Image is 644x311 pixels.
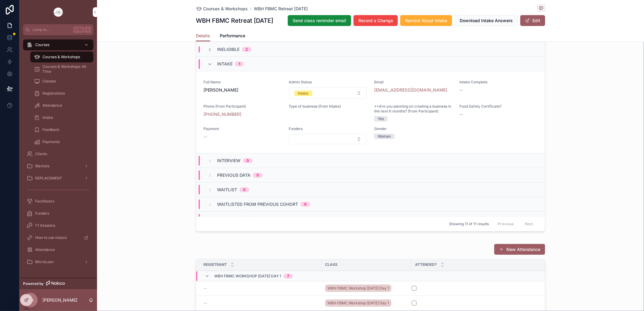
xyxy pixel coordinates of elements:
div: 0 [243,187,246,192]
span: -- [203,286,207,291]
a: Courses & Workshops [196,6,248,12]
a: REPLACEMENT [23,173,93,184]
div: scrollable content [19,35,97,275]
a: Clients [23,149,93,159]
span: Ineligible [217,46,240,52]
a: Powered by [19,278,97,289]
div: 2 [246,47,248,52]
a: -- [203,286,318,291]
span: Email [374,80,452,85]
a: Intake [30,112,93,123]
span: Courses & Workshops [203,6,248,12]
span: Class [325,263,337,267]
span: Courses & Workshops [42,55,80,59]
span: Feedback [42,127,59,132]
button: Download Intake Answers [454,15,518,26]
span: Clients [35,152,47,156]
span: MicroLoan [35,259,54,264]
a: 1:1 Sessions [23,220,93,231]
a: Payments [30,136,93,147]
a: How to use noloco [23,232,93,243]
span: Jump to... [32,27,71,32]
span: Registrant [203,263,227,267]
a: MicroLoan [23,256,93,267]
a: [EMAIL_ADDRESS][DOMAIN_NAME] [374,87,447,93]
span: Withdrew [217,216,241,222]
span: Funders [35,211,49,216]
span: Intake Complete [460,80,538,85]
div: 1 [239,62,240,66]
button: Edit [520,15,545,26]
div: 0 [247,216,249,221]
span: WBH FBMC Workshop [DATE] Day 1 [327,301,389,306]
span: K [86,27,90,32]
a: Registrations [30,88,93,99]
h1: WBH FBMC Retreat [DATE] [196,16,273,25]
a: Attendance [30,100,93,111]
span: Send class reminder email [293,18,346,24]
span: Interview [217,158,240,164]
a: WBH FBMC Workshop [DATE] Day 1 [325,285,391,292]
span: Previous Data [217,172,250,178]
span: Showing 11 of 11 results [449,222,489,226]
span: Intake [217,61,233,67]
button: Select Button [289,134,367,144]
span: -- [460,111,463,117]
span: Attended? [415,263,437,267]
span: Record a Change [358,18,393,24]
span: Registrations [42,91,65,96]
span: [PERSON_NAME] [203,87,282,93]
button: New Attendance [494,244,545,255]
a: WBH FBMC Retreat [DATE] [254,6,308,12]
button: Remind About Intake [400,15,452,26]
a: Feedback [30,124,93,135]
button: Send class reminder email [288,15,351,26]
span: Ctrl [73,27,84,33]
span: Admin Status [289,80,367,85]
span: WBH FBMC Workshop [DATE] Day 1 [214,274,281,279]
span: **Are you planning on creating a business in the next 6 months? (from Participant) [374,104,452,114]
a: Courses & Workshops [30,52,93,62]
span: Waitlisted from Previous Cohort [217,201,298,207]
span: Performance [220,33,245,39]
span: Phone (from Participant) [203,104,282,109]
a: Attendance [23,244,93,255]
a: Facilitators [23,196,93,207]
span: WBH FBMC Workshop [DATE] Day 1 [327,286,389,291]
span: Classes [42,79,56,84]
div: 7 [287,274,289,279]
a: Markets [23,161,93,172]
span: Payment [203,126,282,131]
span: -- [460,87,463,93]
span: Funders [289,126,367,131]
span: REPLACEMENT [35,176,62,181]
span: Remind About Intake [405,18,447,24]
div: Woman [378,134,391,139]
div: 0 [257,173,259,178]
div: Yes [378,116,384,122]
span: Details [196,33,210,39]
span: Facilitators [35,199,54,204]
img: App logo [53,7,63,17]
span: Waitlist [217,187,237,193]
div: 0 [247,158,249,163]
span: Food Safety Certificate? [460,104,538,109]
span: Markets [35,164,49,169]
span: Attendance [42,103,62,108]
a: Details [196,30,210,42]
a: -- [203,301,318,306]
a: Funders [23,208,93,219]
span: Download Intake Answers [460,18,513,24]
p: [PERSON_NAME] [42,297,77,303]
a: WBH FBMC Workshop [DATE] Day 1 [325,283,408,293]
span: Attendance [35,247,55,252]
span: Type of business (from Intake) [289,104,367,109]
a: WBH FBMC Workshop [DATE] Day 1 [325,299,391,307]
span: Payments [42,139,60,144]
a: Courses & Workshops: All Time [30,64,93,75]
span: Full Name [203,80,282,85]
span: -- [203,134,207,140]
a: Full Name[PERSON_NAME]Admin StatusSelect ButtonEmail[EMAIL_ADDRESS][DOMAIN_NAME]Intake Complete--... [196,71,545,153]
button: Select Button [289,87,367,99]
